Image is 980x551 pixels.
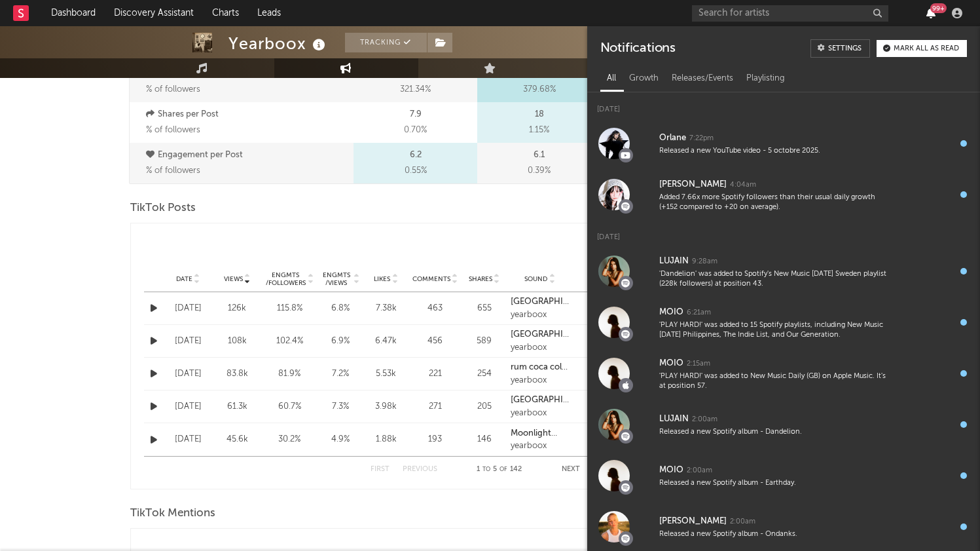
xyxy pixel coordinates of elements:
[463,462,535,478] div: 1 5 142
[926,8,935,18] button: 99+
[659,146,890,156] div: Released a new YouTube video - 5 octobre 2025.
[659,193,890,213] div: Added 7.66x more Spotify followers than their usual daily growth (+152 compared to +20 on average).
[265,368,314,381] div: 81.9 %
[587,297,980,348] a: MOIO6:21am'PLAY HARD!' was added to 15 Spotify playlists, including New Music [DATE] Philippines,...
[511,394,570,419] a: [GEOGRAPHIC_DATA] and [GEOGRAPHIC_DATA]yearboox
[587,169,980,220] a: [PERSON_NAME]4:04amAdded 7.66x more Spotify followers than their usual daily growth (+152 compare...
[687,308,711,318] div: 6:21am
[167,335,209,348] div: [DATE]
[130,200,196,216] span: TikTok Posts
[367,400,406,413] div: 3.98k
[465,335,504,348] div: 589
[587,348,980,399] a: MOIO2:15am'PLAY HARD!' was added to New Music Daily (GB) on Apple Music. It's at position 57.
[659,254,689,269] div: LUJAIN
[665,67,740,90] div: Releases/Events
[730,517,755,527] div: 2:00am
[511,295,570,321] a: [GEOGRAPHIC_DATA] and [GEOGRAPHIC_DATA]yearboox
[410,107,422,123] p: 7.9
[146,85,200,94] span: % of followers
[216,302,259,315] div: 126k
[410,147,422,163] p: 6.2
[511,396,599,430] strong: [GEOGRAPHIC_DATA] and [GEOGRAPHIC_DATA]
[828,45,862,52] div: Settings
[587,450,980,501] a: MOIO2:00amReleased a new Spotify album - Earthday.
[692,257,717,267] div: 9:28am
[511,361,570,387] a: rum coca cola yearboox houseyearboox
[511,407,570,420] div: yearboox
[562,466,580,473] button: Next
[511,328,570,354] a: [GEOGRAPHIC_DATA] and [GEOGRAPHIC_DATA]yearboox
[659,371,890,392] div: 'PLAY HARD!' was added to New Music Daily (GB) on Apple Music. It's at position 57.
[321,335,360,348] div: 6.9 %
[623,67,665,90] div: Growth
[216,433,259,446] div: 45.6k
[321,302,360,315] div: 6.8 %
[371,466,390,473] button: First
[659,130,686,146] div: Orlane
[528,163,551,179] span: 0.39 %
[367,335,406,348] div: 6.47k
[367,368,406,381] div: 5.53k
[167,400,209,413] div: [DATE]
[511,297,599,332] strong: [GEOGRAPHIC_DATA] and [GEOGRAPHIC_DATA]
[146,126,200,134] span: % of followers
[216,335,259,348] div: 108k
[523,82,556,98] span: 379.68 %
[146,147,351,163] p: Engagement per Post
[587,118,980,169] a: Orlane7:22pmReleased a new YouTube video - 5 octobre 2025.
[412,433,458,446] div: 193
[659,411,689,427] div: LUJAIN
[321,368,360,381] div: 7.2 %
[534,147,545,163] p: 6.1
[167,368,209,381] div: [DATE]
[469,275,492,283] span: Shares
[511,363,568,397] strong: rum coca cola yearboox house
[367,433,406,446] div: 1.88k
[529,123,549,138] span: 1.15 %
[321,433,360,446] div: 4.9 %
[321,271,352,287] div: Engmts / Views
[265,271,306,287] div: Engmts / Followers
[659,320,890,341] div: 'PLAY HARD!' was added to 15 Spotify playlists, including New Music [DATE] Philippines, The Indie...
[367,302,406,315] div: 7.38k
[524,275,547,283] span: Sound
[405,163,427,179] span: 0.55 %
[465,302,504,315] div: 655
[810,39,870,58] a: Settings
[587,92,980,118] div: [DATE]
[659,177,727,193] div: [PERSON_NAME]
[587,220,980,246] div: [DATE]
[600,39,676,58] div: Notifications
[403,466,437,473] button: Previous
[930,3,947,13] div: 99 +
[587,246,980,297] a: LUJAIN9:28am'Dandelion' was added to Spotify's New Music [DATE] Sweden playlist (228k followers) ...
[465,368,504,381] div: 254
[692,5,888,22] input: Search for artists
[535,107,544,123] p: 18
[465,433,504,446] div: 146
[228,33,329,54] div: Yearboox
[265,400,314,413] div: 60.7 %
[216,368,259,381] div: 83.8k
[511,429,557,476] strong: Moonlight Cocktail Yearboox House
[511,330,599,364] strong: [GEOGRAPHIC_DATA] and [GEOGRAPHIC_DATA]
[740,67,791,90] div: Playlisting
[659,356,683,371] div: MOIO
[400,82,431,98] span: 321.34 %
[412,400,458,413] div: 271
[877,40,967,57] button: Mark all as read
[265,302,314,315] div: 115.8 %
[412,302,458,315] div: 463
[687,359,710,369] div: 2:15am
[167,433,209,446] div: [DATE]
[659,427,890,437] div: Released a new Spotify album - Dandelion.
[321,400,360,413] div: 7.3 %
[412,275,450,283] span: Comments
[659,529,890,539] div: Released a new Spotify album - Ondanks.
[345,33,427,52] button: Tracking
[600,67,623,90] div: All
[659,478,890,488] div: Released a new Spotify album - Earthday.
[659,514,727,529] div: [PERSON_NAME]
[374,275,390,283] span: Likes
[412,368,458,381] div: 221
